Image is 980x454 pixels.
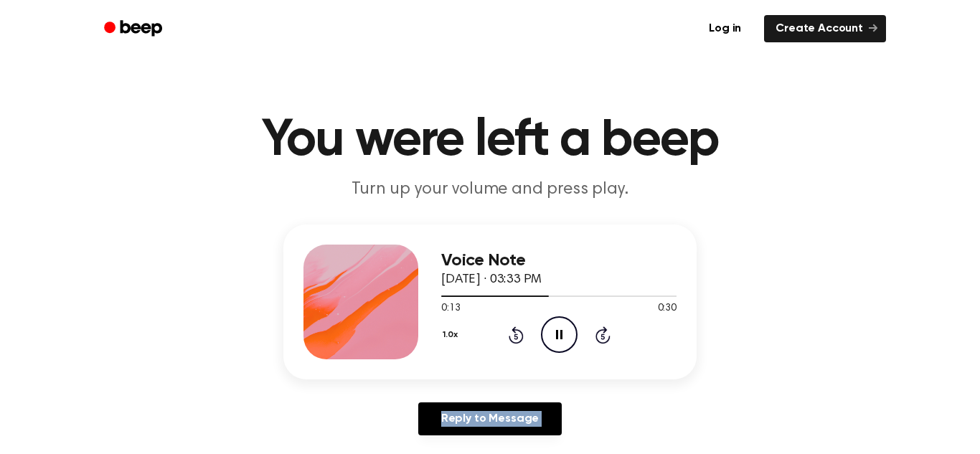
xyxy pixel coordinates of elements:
a: Reply to Message [418,402,562,435]
span: 0:30 [658,301,677,316]
a: Log in [694,12,755,45]
h3: Voice Note [441,251,677,270]
span: [DATE] · 03:33 PM [441,273,542,286]
span: 0:13 [441,301,460,316]
a: Create Account [764,15,886,42]
a: Beep [94,15,175,43]
p: Turn up your volume and press play. [215,178,765,202]
button: 1.0x [441,323,463,347]
h1: You were left a beep [123,115,857,166]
